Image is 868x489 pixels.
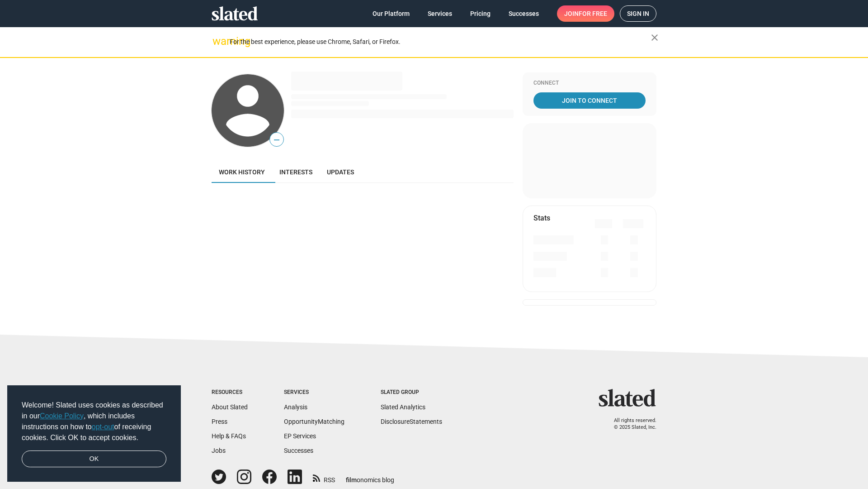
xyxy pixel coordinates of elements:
[212,432,246,440] a: Help & FAQs
[463,5,498,22] a: Pricing
[470,5,491,22] span: Pricing
[627,6,649,21] span: Sign in
[212,161,272,183] a: Work history
[649,32,660,43] mat-icon: close
[320,161,361,183] a: Updates
[373,5,410,22] span: Our Platform
[212,418,227,425] a: Press
[270,134,283,146] span: —
[284,447,313,454] a: Successes
[381,403,425,411] a: Slated Analytics
[535,92,644,109] span: Join To Connect
[272,161,320,183] a: Interests
[212,403,248,411] a: About Slated
[40,412,84,420] a: Cookie Policy
[92,423,114,431] a: opt-out
[533,92,646,109] a: Join To Connect
[564,5,607,22] span: Join
[509,5,539,22] span: Successes
[420,5,459,22] a: Services
[7,385,181,482] div: cookieconsent
[501,5,546,22] a: Successes
[313,470,335,484] a: RSS
[557,5,614,22] a: Joinfor free
[22,451,166,468] a: dismiss cookie message
[327,168,354,176] span: Updates
[284,418,344,425] a: OpportunityMatching
[604,417,656,431] p: All rights reserved. © 2025 Slated, Inc.
[284,403,307,411] a: Analysis
[533,80,646,87] div: Connect
[381,418,442,425] a: DisclosureStatements
[428,5,452,22] span: Services
[365,5,417,22] a: Our Platform
[284,389,344,396] div: Services
[212,36,223,47] mat-icon: warning
[381,389,442,396] div: Slated Group
[22,400,166,443] span: Welcome! Slated uses cookies as described in our , which includes instructions on how to of recei...
[212,447,226,454] a: Jobs
[579,5,607,22] span: for free
[279,168,312,176] span: Interests
[284,432,316,440] a: EP Services
[620,5,656,22] a: Sign in
[346,469,394,484] a: filmonomics blog
[219,168,265,176] span: Work history
[230,36,651,48] div: For the best experience, please use Chrome, Safari, or Firefox.
[346,476,357,484] span: film
[212,389,248,396] div: Resources
[533,213,550,223] mat-card-title: Stats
